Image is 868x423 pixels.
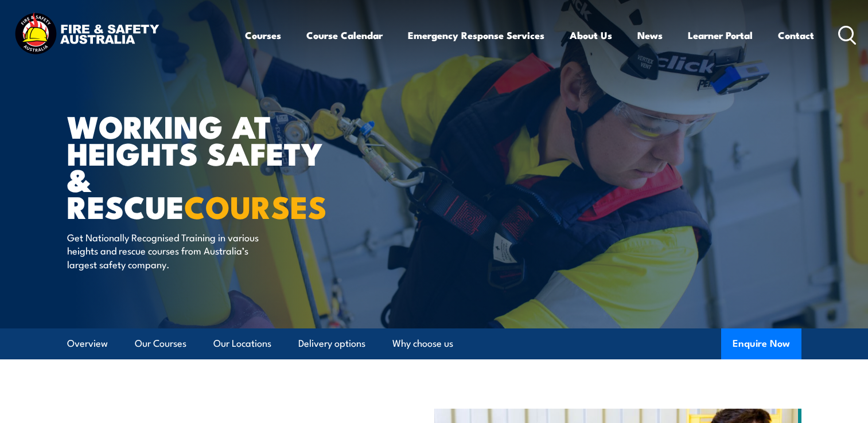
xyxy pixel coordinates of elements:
[213,328,271,359] a: Our Locations
[637,20,663,50] a: News
[67,328,108,359] a: Overview
[688,20,753,50] a: Learner Portal
[392,328,453,359] a: Why choose us
[306,20,383,50] a: Course Calendar
[184,182,327,229] strong: COURSES
[67,112,351,220] h1: WORKING AT HEIGHTS SAFETY & RESCUE
[570,20,612,50] a: About Us
[298,328,365,359] a: Delivery options
[245,20,281,50] a: Courses
[408,20,544,50] a: Emergency Response Services
[778,20,814,50] a: Contact
[67,230,277,271] p: Get Nationally Recognised Training in various heights and rescue courses from Australia’s largest...
[135,328,186,359] a: Our Courses
[721,328,801,359] button: Enquire Now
